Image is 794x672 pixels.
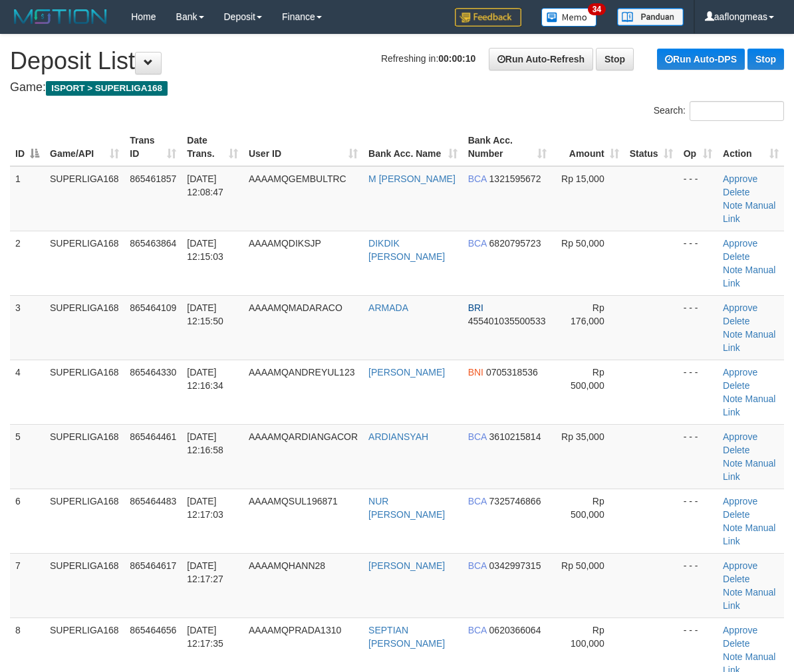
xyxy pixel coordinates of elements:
[723,265,743,275] a: Note
[10,295,45,360] td: 3
[723,496,757,506] a: Approve
[571,367,604,391] span: Rp 500,000
[723,638,749,649] a: Delete
[368,496,445,520] a: NUR [PERSON_NAME]
[187,496,223,520] span: [DATE] 12:17:03
[723,587,743,598] a: Note
[10,553,45,617] td: 7
[187,431,223,455] span: [DATE] 12:16:58
[468,316,546,326] span: Copy 455401035500533 to clipboard
[678,553,718,617] td: - - -
[552,128,624,166] th: Amount: activate to sort column ascending
[368,302,408,313] a: ARMADA
[489,238,541,249] span: Copy 6820795723 to clipboard
[249,560,325,571] span: AAAAMQHANN28
[10,128,45,166] th: ID: activate to sort column descending
[654,101,784,121] label: Search:
[249,431,358,442] span: AAAAMQARDIANGACOR
[130,560,176,571] span: 865464617
[723,458,743,469] a: Note
[187,173,223,197] span: [DATE] 12:08:47
[723,445,749,455] a: Delete
[571,625,604,649] span: Rp 100,000
[45,424,124,489] td: SUPERLIGA168
[249,173,346,184] span: AAAAMQGEMBULTRC
[723,509,749,520] a: Delete
[678,231,718,295] td: - - -
[130,238,176,249] span: 865463864
[486,367,538,378] span: Copy 0705318536 to clipboard
[489,496,541,506] span: Copy 7325746866 to clipboard
[723,458,775,482] a: Manual Link
[617,8,684,26] img: panduan.png
[249,238,321,249] span: AAAAMQDIKSJP
[10,7,111,27] img: MOTION_logo.png
[723,393,743,404] a: Note
[723,522,743,533] a: Note
[723,173,757,184] a: Approve
[249,302,342,313] span: AAAAMQMADARACO
[10,48,784,74] h1: Deposit List
[463,128,553,166] th: Bank Acc. Number: activate to sort column ascending
[723,393,775,417] a: Manual Link
[561,560,604,571] span: Rp 50,000
[249,496,338,506] span: AAAAMQSUL196871
[455,8,521,27] img: Feedback.jpg
[723,587,775,611] a: Manual Link
[723,431,757,442] a: Approve
[678,295,718,360] td: - - -
[723,560,757,571] a: Approve
[718,128,784,166] th: Action: activate to sort column ascending
[468,496,487,506] span: BCA
[723,367,757,378] a: Approve
[723,200,775,224] a: Manual Link
[130,173,176,184] span: 865461857
[368,238,445,262] a: DIKDIK [PERSON_NAME]
[571,302,604,326] span: Rp 176,000
[561,431,604,442] span: Rp 35,000
[130,625,176,635] span: 865464656
[561,173,604,184] span: Rp 15,000
[723,187,749,197] a: Delete
[723,329,743,340] a: Note
[657,49,745,70] a: Run Auto-DPS
[45,553,124,617] td: SUPERLIGA168
[368,625,445,649] a: SEPTIAN [PERSON_NAME]
[46,81,168,96] span: ISPORT > SUPERLIGA168
[678,166,718,231] td: - - -
[723,265,775,288] a: Manual Link
[130,496,176,506] span: 865464483
[561,238,604,249] span: Rp 50,000
[10,166,45,231] td: 1
[45,295,124,360] td: SUPERLIGA168
[468,560,487,571] span: BCA
[187,560,223,584] span: [DATE] 12:17:27
[10,81,784,94] h4: Game:
[541,8,597,27] img: Button%20Memo.svg
[45,166,124,231] td: SUPERLIGA168
[723,522,775,546] a: Manual Link
[187,302,223,326] span: [DATE] 12:15:50
[45,231,124,295] td: SUPERLIGA168
[45,489,124,553] td: SUPERLIGA168
[468,302,483,313] span: BRI
[723,625,757,635] a: Approve
[368,560,445,571] a: [PERSON_NAME]
[10,360,45,424] td: 4
[571,496,604,520] span: Rp 500,000
[723,316,749,326] a: Delete
[187,625,223,649] span: [DATE] 12:17:35
[468,431,487,442] span: BCA
[363,128,463,166] th: Bank Acc. Name: activate to sort column ascending
[489,625,541,635] span: Copy 0620366064 to clipboard
[723,380,749,391] a: Delete
[489,173,541,184] span: Copy 1321595672 to clipboard
[747,49,784,70] a: Stop
[489,560,541,571] span: Copy 0342997315 to clipboard
[468,625,487,635] span: BCA
[124,128,182,166] th: Trans ID: activate to sort column ascending
[438,53,475,64] strong: 00:00:10
[468,238,487,249] span: BCA
[45,360,124,424] td: SUPERLIGA168
[723,651,743,662] a: Note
